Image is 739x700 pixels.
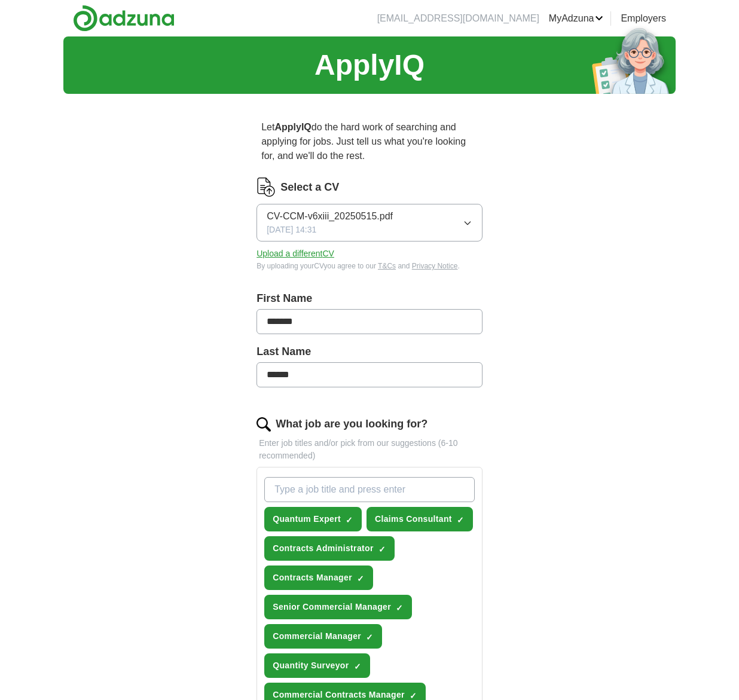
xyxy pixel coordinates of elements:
a: Privacy Notice [412,262,458,270]
label: Select a CV [280,179,339,195]
a: MyAdzuna [549,11,604,26]
span: Quantity Surveyor [273,659,349,672]
label: First Name [256,291,483,307]
li: [EMAIL_ADDRESS][DOMAIN_NAME] [377,11,539,26]
span: [DATE] 14:31 [267,224,316,236]
label: What job are you looking for? [276,416,427,432]
label: Last Name [256,344,483,360]
span: ✓ [366,632,373,642]
button: Claims Consultant✓ [367,507,473,531]
button: Quantity Surveyor✓ [264,653,369,678]
span: ✓ [346,515,353,525]
span: ✓ [396,603,403,613]
span: ✓ [457,515,464,525]
h1: ApplyIQ [314,44,425,87]
a: T&Cs [378,262,396,270]
button: Upload a differentCV [256,247,334,260]
span: Contracts Administrator [273,542,374,555]
button: Senior Commercial Manager✓ [264,595,412,619]
p: Let do the hard work of searching and applying for jobs. Just tell us what you're looking for, an... [256,115,483,168]
span: ✓ [354,662,361,671]
span: CV-CCM-v6xiii_20250515.pdf [267,209,393,224]
a: Employers [621,11,666,26]
img: search.png [256,417,271,432]
input: Type a job title and press enter [264,477,475,502]
span: Quantum Expert [273,513,341,525]
span: Senior Commercial Manager [273,601,391,613]
img: Adzuna logo [73,5,175,32]
button: CV-CCM-v6xiii_20250515.pdf[DATE] 14:31 [256,204,483,242]
span: Claims Consultant [375,513,452,525]
button: Contracts Manager✓ [264,565,373,590]
button: Contracts Administrator✓ [264,536,395,561]
span: ✓ [378,545,386,554]
div: By uploading your CV you agree to our and . [256,261,483,271]
strong: ApplyIQ [274,122,311,132]
button: Commercial Manager✓ [264,624,382,649]
span: ✓ [357,574,364,583]
p: Enter job titles and/or pick from our suggestions (6-10 recommended) [256,437,483,462]
button: Quantum Expert✓ [264,507,362,531]
span: Contracts Manager [273,571,352,584]
img: CV Icon [256,178,276,197]
span: Commercial Manager [273,630,361,643]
